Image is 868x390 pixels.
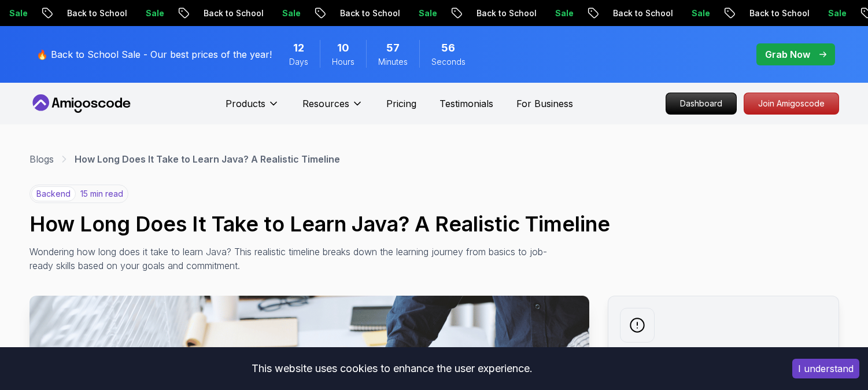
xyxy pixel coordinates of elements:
div: This website uses cookies to enhance the user experience. [9,356,775,381]
p: 15 min read [80,188,123,200]
p: Grab Now [765,47,810,61]
span: Hours [332,56,354,68]
a: Blogs [29,152,54,166]
p: Back to School [740,8,818,19]
button: Products [226,97,279,120]
p: Wondering how long does it take to learn Java? This realistic timeline breaks down the learning j... [29,245,548,273]
a: Testimonials [439,97,493,111]
p: Dashboard [666,93,736,114]
span: Seconds [431,56,466,68]
p: Sale [136,8,173,19]
p: Back to School [57,8,136,19]
p: Back to School [194,8,272,19]
p: Sale [818,8,855,19]
p: Products [226,97,265,111]
span: Minutes [378,56,408,68]
button: Accept cookies [792,359,859,378]
span: 57 Minutes [386,40,400,56]
p: Join Amigoscode [744,93,839,114]
p: How Long Does It Take to Learn Java? A Realistic Timeline [75,152,340,166]
p: 🔥 Back to School Sale - Our best prices of the year! [36,47,272,61]
p: Sale [272,8,309,19]
span: 12 Days [293,40,304,56]
a: Join Amigoscode [744,93,839,115]
span: Days [289,56,308,68]
span: 56 Seconds [441,40,455,56]
p: Sale [545,8,582,19]
h1: How Long Does It Take to Learn Java? A Realistic Timeline [29,212,839,236]
p: Back to School [603,8,682,19]
a: Dashboard [666,93,737,115]
p: backend [31,186,76,201]
p: Back to School [330,8,409,19]
a: Pricing [386,97,416,111]
span: 10 Hours [337,40,349,56]
p: Resources [302,97,349,111]
button: Resources [302,97,363,120]
a: For Business [516,97,573,111]
p: Sale [409,8,446,19]
p: Sale [682,8,719,19]
p: Back to School [467,8,545,19]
